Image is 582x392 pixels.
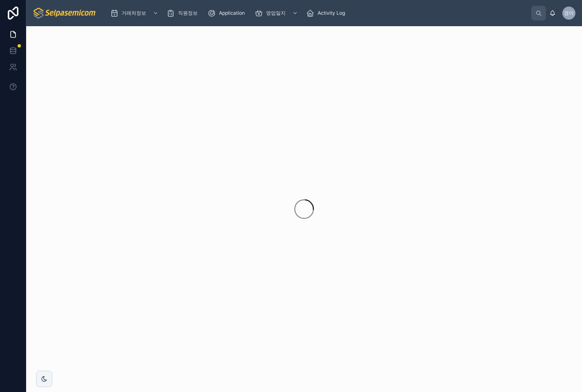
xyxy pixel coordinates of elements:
span: Application [219,10,245,16]
a: 거래처정보 [108,6,162,20]
a: Activity Log [304,6,351,20]
span: Activity Log [318,10,345,16]
span: 직원정보 [178,10,198,16]
img: App logo [33,7,97,20]
a: Application [205,6,250,20]
span: 경이 [564,10,574,16]
a: 영업일지 [252,6,302,20]
span: 영업일지 [266,10,286,16]
div: scrollable content [104,4,531,22]
span: 거래처정보 [122,10,146,16]
a: 직원정보 [164,6,203,20]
